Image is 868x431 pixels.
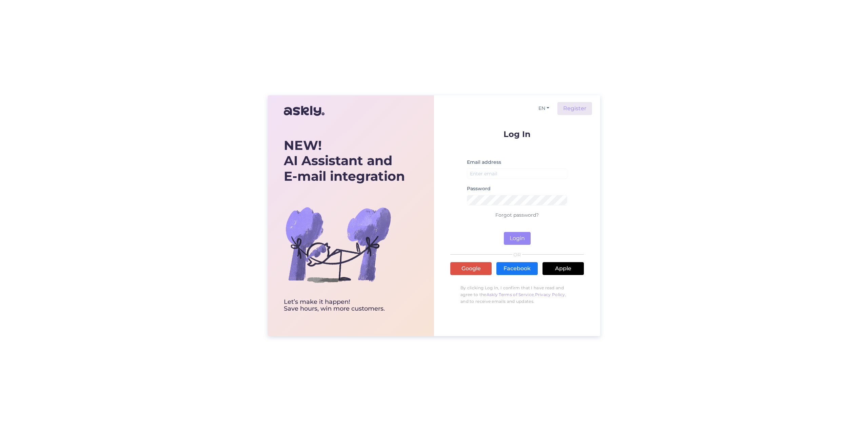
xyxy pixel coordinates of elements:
a: Register [557,102,592,115]
p: By clicking Log In, I confirm that I have read and agree to the , , and to receive emails and upd... [450,281,584,308]
a: Apple [542,262,584,275]
button: EN [536,103,552,113]
button: Login [504,232,531,245]
a: Askly Terms of Service [487,292,534,297]
a: Forgot password? [495,212,539,218]
a: Facebook [496,262,538,275]
p: Log In [450,130,584,138]
a: Privacy Policy [535,292,565,297]
label: Email address [467,159,501,166]
a: Google [450,262,492,275]
span: OR [512,252,522,257]
b: NEW! [284,137,322,153]
img: bg-askly [284,190,392,299]
div: AI Assistant and E-mail integration [284,138,405,184]
img: Askly [284,103,324,119]
div: Let’s make it happen! Save hours, win more customers. [284,299,405,312]
input: Enter email [467,169,567,179]
label: Password [467,185,491,192]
